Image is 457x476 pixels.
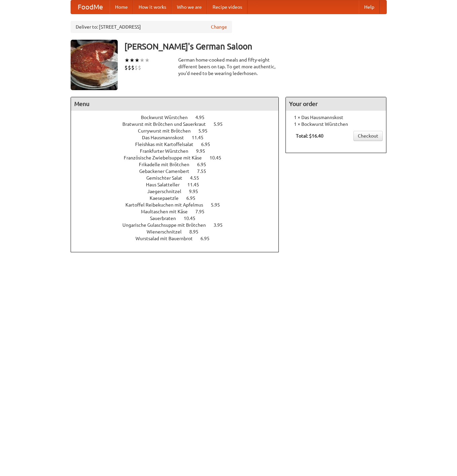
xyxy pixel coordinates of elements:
span: 6.95 [186,195,202,201]
span: 5.95 [198,128,214,134]
span: 7.55 [197,169,213,174]
span: Haus Salatteller [146,182,186,187]
li: 1 × Bockwurst Würstchen [289,121,383,127]
li: $ [135,64,138,71]
li: ★ [124,57,129,64]
span: Kartoffel Reibekuchen mit Apfelmus [125,202,210,208]
li: $ [128,64,131,71]
span: Maultaschen mit Käse [141,209,194,214]
span: Wurstsalad mit Bauernbrot [136,236,199,241]
li: $ [124,64,128,71]
span: 6.95 [197,162,213,167]
div: German home-cooked meals and fifty-eight different beers on tap. To get more authentic, you'd nee... [178,57,279,77]
a: Help [359,0,380,14]
a: Frikadelle mit Brötchen 6.95 [139,162,219,167]
span: 9.95 [189,189,205,194]
a: Bockwurst Würstchen 4.95 [141,115,217,120]
span: 5.95 [211,202,227,208]
li: ★ [140,57,145,64]
span: Französische Zwiebelsuppe mit Käse [124,155,208,160]
h3: [PERSON_NAME]'s German Saloon [124,40,387,53]
span: Bratwurst mit Brötchen und Sauerkraut [122,121,213,127]
a: Kartoffel Reibekuchen mit Apfelmus 5.95 [125,202,232,208]
a: Frankfurter Würstchen 9.95 [140,148,218,154]
b: Total: $16.40 [296,133,323,139]
h4: Your order [286,97,386,111]
span: 11.45 [187,182,206,187]
li: ★ [145,57,150,64]
span: Wienerschnitzel [147,229,188,234]
span: Bockwurst Würstchen [141,115,194,120]
span: Currywurst mit Brötchen [138,128,197,134]
span: 11.45 [192,135,210,140]
a: Ungarische Gulaschsuppe mit Brötchen 3.95 [122,222,235,228]
a: Wurstsalad mit Bauernbrot 6.95 [136,236,222,241]
span: Frankfurter Würstchen [140,148,195,154]
span: Jaegerschnitzel [147,189,188,194]
span: 3.95 [214,222,229,228]
a: Gemischter Salat 4.55 [146,175,212,181]
a: How it works [133,0,172,14]
a: Kaesepaetzle 6.95 [150,195,208,201]
li: $ [131,64,135,71]
a: Currywurst mit Brötchen 5.95 [138,128,220,134]
a: Bratwurst mit Brötchen und Sauerkraut 5.95 [122,121,235,127]
a: Home [110,0,133,14]
a: Sauerbraten 10.45 [150,216,208,221]
img: angular.jpg [71,40,118,90]
span: 6.95 [201,142,217,147]
a: Gebackener Camenbert 7.55 [139,169,219,174]
li: 1 × Das Hausmannskost [289,114,383,121]
a: Change [211,24,227,30]
span: 5.95 [214,121,229,127]
span: 10.45 [210,155,228,160]
a: Who we are [172,0,207,14]
a: Haus Salatteller 11.45 [146,182,212,187]
div: Deliver to: [STREET_ADDRESS] [71,21,232,33]
span: Gemischter Salat [146,175,189,181]
span: 7.95 [195,209,211,214]
span: 8.95 [189,229,205,234]
span: 4.95 [195,115,211,120]
h4: Menu [71,97,279,111]
a: Französische Zwiebelsuppe mit Käse 10.45 [124,155,234,160]
li: ★ [129,57,135,64]
span: Frikadelle mit Brötchen [139,162,196,167]
span: Das Hausmannskost [142,135,191,140]
a: Jaegerschnitzel 9.95 [147,189,211,194]
span: Ungarische Gulaschsuppe mit Brötchen [122,222,213,228]
span: Fleishkas mit Kartoffelsalat [135,142,200,147]
a: FoodMe [71,0,110,14]
span: 9.95 [196,148,212,154]
span: Sauerbraten [150,216,183,221]
a: Recipe videos [207,0,247,14]
a: Fleishkas mit Kartoffelsalat 6.95 [135,142,223,147]
a: Wienerschnitzel 8.95 [147,229,211,234]
a: Das Hausmannskost 11.45 [142,135,216,140]
span: 10.45 [184,216,202,221]
span: 6.95 [200,236,216,241]
a: Checkout [353,131,383,141]
li: $ [138,64,141,71]
span: Gebackener Camenbert [139,169,196,174]
span: Kaesepaetzle [150,195,185,201]
span: 4.55 [190,175,206,181]
li: ★ [135,57,140,64]
a: Maultaschen mit Käse 7.95 [141,209,217,214]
